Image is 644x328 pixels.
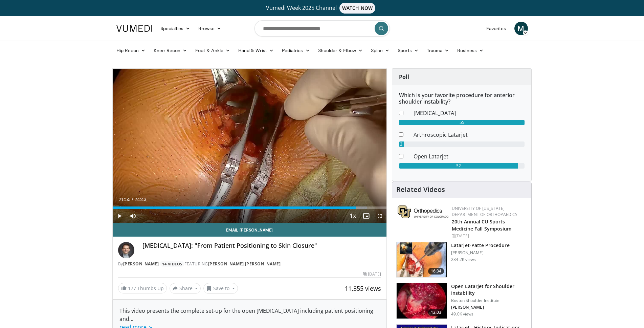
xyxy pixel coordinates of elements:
img: Avatar [118,242,134,258]
a: Foot & Ankle [191,44,234,57]
span: 177 [128,285,136,291]
dd: Arthroscopic Latarjet [408,131,530,139]
button: Save to [203,283,238,294]
span: 24:43 [134,197,146,202]
a: Browse [194,22,225,35]
a: Email [PERSON_NAME] [113,223,387,237]
a: 20th Annual CU Sports Medicine Fall Symposium [452,218,511,232]
a: Shoulder & Elbow [314,44,367,57]
button: Fullscreen [373,209,386,223]
a: Business [453,44,488,57]
button: Enable picture-in-picture mode [359,209,373,223]
a: 14 Videos [160,261,185,267]
div: 55 [399,120,525,125]
a: [PERSON_NAME] [208,261,244,267]
a: [PERSON_NAME] [245,261,281,267]
a: 177 Thumbs Up [118,283,167,293]
a: 12:03 Open Latarjet for Shoulder Instability Boston Shoulder Institute [PERSON_NAME] 49.0K views [396,283,527,319]
img: VuMedi Logo [116,25,152,32]
a: M [514,22,528,35]
div: [DATE] [363,271,381,277]
img: 355603a8-37da-49b6-856f-e00d7e9307d3.png.150x105_q85_autocrop_double_scale_upscale_version-0.2.png [398,205,448,218]
strong: Poll [399,73,409,81]
button: Playback Rate [346,209,359,223]
img: 944938_3.png.150x105_q85_crop-smart_upscale.jpg [397,283,447,319]
p: [PERSON_NAME] [451,250,509,256]
a: Sports [394,44,423,57]
a: Favorites [482,22,510,35]
dd: Open Latarjet [408,152,530,160]
a: Vumedi Week 2025 ChannelWATCH NOW [117,3,527,14]
h6: Which is your favorite procedure for anterior shoulder instability? [399,92,525,105]
h4: [MEDICAL_DATA]: "From Patient Positioning to Skin Closure" [142,242,381,249]
h4: Related Videos [396,185,445,194]
div: [DATE] [452,233,526,239]
h3: Open Latarjet for Shoulder Instability [451,283,527,297]
span: WATCH NOW [339,3,375,14]
h3: Latarjet-Patte Procedure [451,242,509,249]
a: Hip Recon [112,44,150,57]
button: Play [113,209,126,223]
dd: [MEDICAL_DATA] [408,109,530,117]
a: 16:34 Latarjet-Patte Procedure [PERSON_NAME] 234.2K views [396,242,527,278]
span: 21:55 [119,197,131,202]
video-js: Video Player [113,69,387,223]
a: [PERSON_NAME] [123,261,159,267]
p: 234.2K views [451,257,476,262]
p: Boston Shoulder Institute [451,298,527,303]
span: 12:03 [428,309,444,316]
div: Progress Bar [113,206,387,209]
a: Specialties [156,22,195,35]
img: 617583_3.png.150x105_q85_crop-smart_upscale.jpg [397,242,447,278]
input: Search topics, interventions [254,20,390,37]
a: Knee Recon [150,44,191,57]
a: University of [US_STATE] Department of Orthopaedics [452,205,517,217]
a: Trauma [423,44,453,57]
div: 2 [399,141,404,147]
span: 16:34 [428,268,444,275]
p: [PERSON_NAME] [451,305,527,310]
div: By FEATURING , [118,261,381,267]
span: / [132,197,133,202]
p: 49.0K views [451,311,473,317]
span: 11,355 views [345,284,381,292]
button: Share [170,283,201,294]
a: Spine [367,44,394,57]
button: Mute [126,209,140,223]
a: Hand & Wrist [234,44,278,57]
a: Pediatrics [278,44,314,57]
div: 52 [399,163,518,169]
